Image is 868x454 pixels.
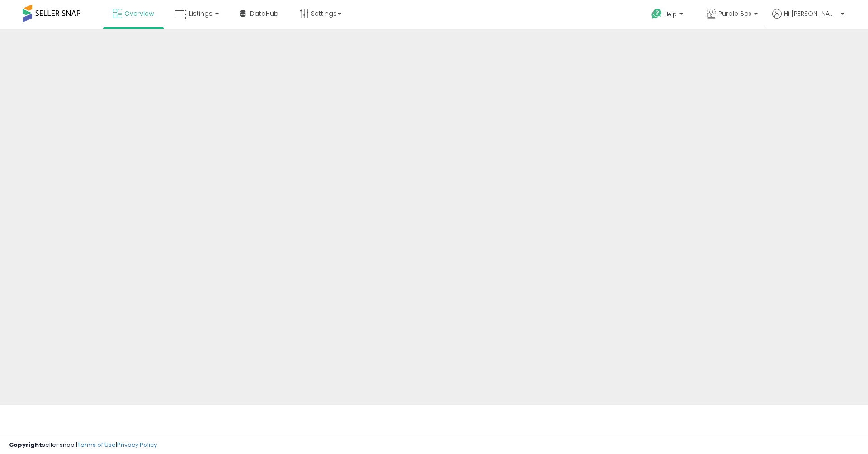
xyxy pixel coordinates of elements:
i: Get Help [651,8,662,19]
span: Overview [124,9,154,18]
span: DataHub [250,9,278,18]
a: Help [644,1,692,29]
span: Hi [PERSON_NAME] [784,9,838,18]
a: Hi [PERSON_NAME] [772,9,844,29]
span: Listings [189,9,212,18]
span: Purple Box [718,9,751,18]
span: Help [665,10,677,18]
